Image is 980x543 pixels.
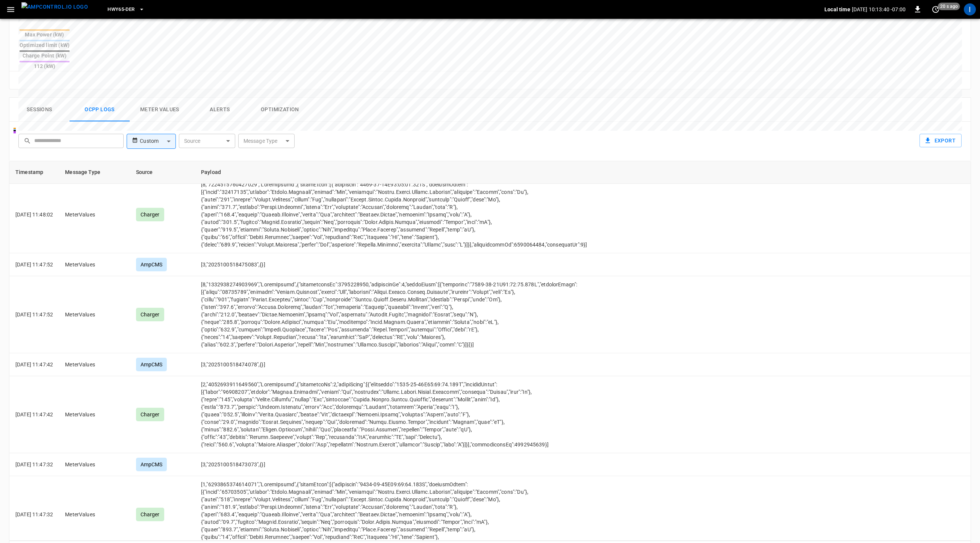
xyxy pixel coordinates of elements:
td: MeterValues [59,453,130,476]
button: set refresh interval [930,3,942,15]
td: MeterValues [59,253,130,276]
p: [DATE] 11:47:42 [15,361,53,368]
div: Charger [136,408,164,421]
p: [DATE] 11:47:52 [15,311,53,318]
th: Message Type [59,161,130,184]
p: [DATE] 10:13:40 -07:00 [852,6,906,13]
p: [DATE] 11:47:52 [15,261,53,268]
div: AmpCMS [136,358,167,371]
td: [3,"2025100518474078",{}] [195,353,682,376]
th: Payload [195,161,682,184]
th: Source [130,161,195,184]
td: [3,"2025100518475083",{}] [195,253,682,276]
td: MeterValues [59,353,130,376]
p: [DATE] 11:47:42 [15,411,53,418]
span: 20 s ago [938,3,960,10]
p: [DATE] 11:47:32 [15,511,53,518]
div: Charger [136,508,164,521]
p: [DATE] 11:47:32 [15,461,53,468]
p: [DATE] 11:48:02 [15,211,53,218]
button: Sessions [9,98,70,122]
button: Ocpp logs [70,98,130,122]
div: AmpCMS [136,458,167,471]
p: Local time [824,6,850,13]
button: HWY65-DER [104,2,147,17]
button: Meter Values [130,98,190,122]
td: [3,"2025100518473073",{}] [195,453,682,476]
button: Alerts [190,98,250,122]
td: MeterValues [59,276,130,353]
span: HWY65-DER [107,5,135,14]
td: [2,"4052693911649560","LoremIpsumd",{"sitametcoNs":2,"adipiScing":[{"elitseddo":"1535-25-46E65:69... [195,376,682,453]
div: Charger [136,308,164,321]
div: profile-icon [964,3,976,15]
img: ampcontrol.io logo [21,2,88,12]
div: Custom [140,134,175,148]
th: Timestamp [9,161,59,184]
td: [8,"1332938274903969","LoremIpsumd",{"sitametconsEc":3795228950,"adipiscinGe":4,"seddoEiusm":[{"t... [195,276,682,353]
div: AmpCMS [136,258,167,271]
button: Export [920,134,962,148]
button: Optimization [250,98,310,122]
td: MeterValues [59,376,130,453]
